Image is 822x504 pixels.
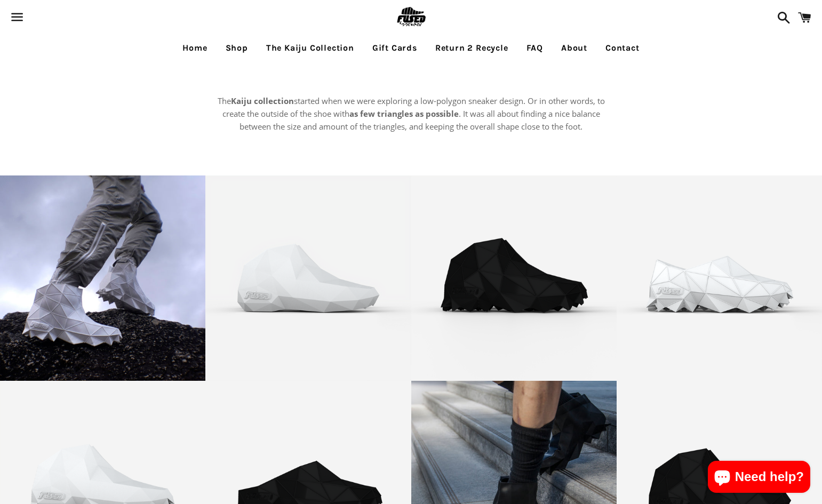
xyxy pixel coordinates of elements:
a: Gift Cards [364,35,425,61]
a: About [553,35,595,61]
a: Shop [218,35,256,61]
strong: as few triangles as possible [349,108,459,119]
a: [3D printed Shoes] - lightweight custom 3dprinted shoes sneakers sandals fused footwear [205,175,411,381]
a: FAQ [518,35,551,61]
a: [3D printed Shoes] - lightweight custom 3dprinted shoes sneakers sandals fused footwear [411,175,617,381]
strong: Kaiju collection [231,95,294,106]
a: Home [174,35,215,61]
inbox-online-store-chat: Shopify online store chat [705,461,813,495]
a: [3D printed Shoes] - lightweight custom 3dprinted shoes sneakers sandals fused footwear [617,175,822,381]
p: The started when we were exploring a low-polygon sneaker design. Or in other words, to create the... [214,94,609,133]
a: The Kaiju Collection [258,35,362,61]
a: Contact [597,35,648,61]
a: Return 2 Recycle [427,35,516,61]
